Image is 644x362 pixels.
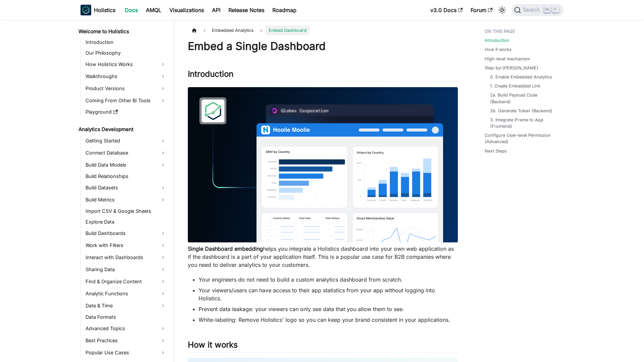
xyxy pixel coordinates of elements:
a: Introduction [84,38,168,47]
a: Welcome to Holistics [76,27,168,36]
a: Coming From Other BI Tools [84,95,168,106]
a: 2b. Generate Token (Backend) [490,108,552,114]
strong: Single Dashboard embedding [188,245,263,252]
a: How it works [485,46,512,53]
img: Embedded Dashboard [188,87,458,243]
li: Your engineers do not need to build a custom analytics dashboard from scratch. [199,276,458,284]
a: Data Formats [84,312,168,322]
a: How Holistics Works [84,59,168,70]
p: helps you integrate a Holistics dashboard into your own web application as if the dashboard is a ... [188,245,458,269]
span: Search [521,7,544,13]
span: Embedded Analytics [209,25,257,35]
button: Search (Ctrl+K) [512,4,563,16]
a: Our Philosophy [84,48,168,58]
a: Next Steps [485,148,507,154]
h2: How it works [188,340,458,353]
a: Interact with Dashboards [84,252,168,263]
a: Best Practices [84,335,168,346]
a: 2a. Build Payload Code (Backend) [490,92,557,105]
a: Forum [467,5,496,15]
a: Analytics Development [76,125,168,134]
button: Switch between dark and light mode (currently light mode) [497,5,507,15]
a: v3.0 Docs [426,5,467,15]
a: Walkthroughs [84,71,168,82]
kbd: K [552,7,559,13]
a: Explore Data [84,217,168,227]
a: AMQL [142,5,165,15]
a: Build Metrics [84,194,168,205]
h2: Introduction [188,69,458,82]
a: Build Data Models [84,160,168,170]
a: Build Dashboards [84,228,168,239]
a: Date & Time [84,300,168,311]
a: Connect Database [84,147,168,158]
li: Your viewers/users can have access to their app statistics from your app without logging into Hol... [199,286,458,302]
a: Configure User-level Permission (Advanced) [485,132,559,145]
nav: Breadcrumbs [188,25,458,35]
a: Introduction [485,37,509,44]
a: Getting Started [84,135,168,146]
nav: Docs sidebar [74,20,174,362]
a: Import CSV & Google Sheets [84,206,168,216]
a: Advanced Topics [84,323,168,334]
a: 3. Integrate iFrame to App (Frontend) [490,117,557,129]
a: Release Notes [224,5,268,15]
a: High-level mechanism [485,56,530,62]
li: Prevent data leakage: your viewers can only see data that you allow them to see. [199,305,458,313]
a: Sharing Data [84,264,168,275]
a: Product Versions [84,83,168,94]
a: Find & Organize Content [84,276,168,287]
a: Visualizations [165,5,208,15]
a: Popular Use Cases [84,347,168,358]
a: 1. Create Embedded Link [490,83,540,89]
a: Roadmap [268,5,301,15]
a: Step-by-[PERSON_NAME] [485,65,538,71]
a: Home page [188,25,201,35]
a: Playground [84,107,168,117]
span: Embed Dashboard [265,25,310,35]
li: White-labeling: Remove Holistics' logo so you can keep your brand consistent in your applications. [199,316,458,324]
a: Docs [121,5,142,15]
a: 0. Enable Embedded Analytics [490,74,552,80]
img: Holistics [80,5,91,15]
a: HolisticsHolistics [80,5,115,15]
a: API [208,5,224,15]
a: Analytic Functions [84,288,168,299]
b: Holistics [94,6,115,14]
a: Build Datasets [84,182,168,193]
h1: Embed a Single Dashboard [188,40,458,53]
a: Work with Filters [84,240,168,251]
a: Build Relationships [84,172,168,181]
